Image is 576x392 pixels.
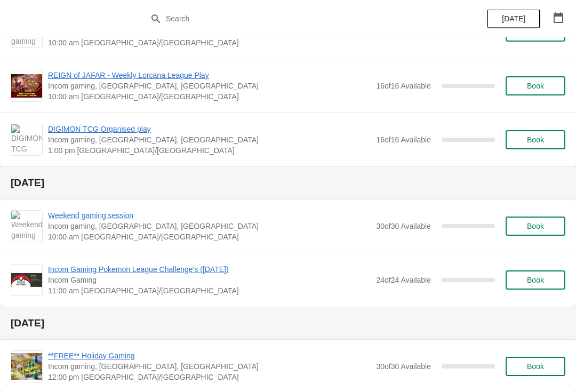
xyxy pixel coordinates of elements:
span: Book [527,222,544,230]
span: 12:00 pm [GEOGRAPHIC_DATA]/[GEOGRAPHIC_DATA] [48,372,371,382]
span: Incom gaming, [GEOGRAPHIC_DATA], [GEOGRAPHIC_DATA] [48,361,371,372]
button: Book [506,357,565,376]
span: 10:00 am [GEOGRAPHIC_DATA]/[GEOGRAPHIC_DATA] [48,37,371,48]
span: 16 of 16 Available [376,135,431,144]
span: Incom Gaming Pokemon League Challenge's ([DATE]) [48,264,371,275]
span: REIGN of JAFAR - Weekly Lorcana League Play [48,70,371,81]
img: Incom Gaming Pokemon League Challenge's (17/08/2025) | Incom Gaming | 11:00 am Europe/London [11,273,42,286]
span: 24 of 24 Available [376,276,431,284]
span: Book [527,362,544,371]
span: 11:00 am [GEOGRAPHIC_DATA]/[GEOGRAPHIC_DATA] [48,285,371,296]
span: Weekend gaming session [48,210,371,221]
span: Incom Gaming [48,275,371,285]
img: DIGIMON TCG Organised play | Incom gaming, Church Street, Cheltenham, UK | 1:00 pm Europe/London [11,124,42,155]
span: [DATE] [502,14,525,23]
img: **FREE** Holiday Gaming | Incom gaming, Church Street, Cheltenham, UK | 12:00 pm Europe/London [11,353,42,380]
span: Book [527,276,544,284]
span: Book [527,135,544,144]
span: 30 of 30 Available [376,222,431,230]
img: Weekend gaming session | Incom gaming, Church Street, Cheltenham, UK | 10:00 am Europe/London [11,211,42,242]
span: 30 of 30 Available [376,362,431,371]
button: Book [506,76,565,95]
span: **FREE** Holiday Gaming [48,350,371,361]
span: 10:00 am [GEOGRAPHIC_DATA]/[GEOGRAPHIC_DATA] [48,231,371,242]
button: Book [506,270,565,290]
h2: [DATE] [11,178,565,188]
span: Book [527,82,544,90]
h2: [DATE] [11,318,565,329]
span: Incom gaming, [GEOGRAPHIC_DATA], [GEOGRAPHIC_DATA] [48,81,371,91]
span: Incom gaming, [GEOGRAPHIC_DATA], [GEOGRAPHIC_DATA] [48,221,371,231]
input: Search [165,9,432,28]
span: Incom gaming, [GEOGRAPHIC_DATA], [GEOGRAPHIC_DATA] [48,134,371,145]
button: Book [506,217,565,236]
span: 10:00 am [GEOGRAPHIC_DATA]/[GEOGRAPHIC_DATA] [48,91,371,102]
span: DIGIMON TCG Organised play [48,124,371,134]
span: 1:00 pm [GEOGRAPHIC_DATA]/[GEOGRAPHIC_DATA] [48,145,371,156]
img: REIGN of JAFAR - Weekly Lorcana League Play | Incom gaming, Church Street, Cheltenham, UK | 10:00... [11,74,42,98]
button: Book [506,130,565,149]
span: 16 of 16 Available [376,82,431,90]
button: [DATE] [487,9,540,28]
